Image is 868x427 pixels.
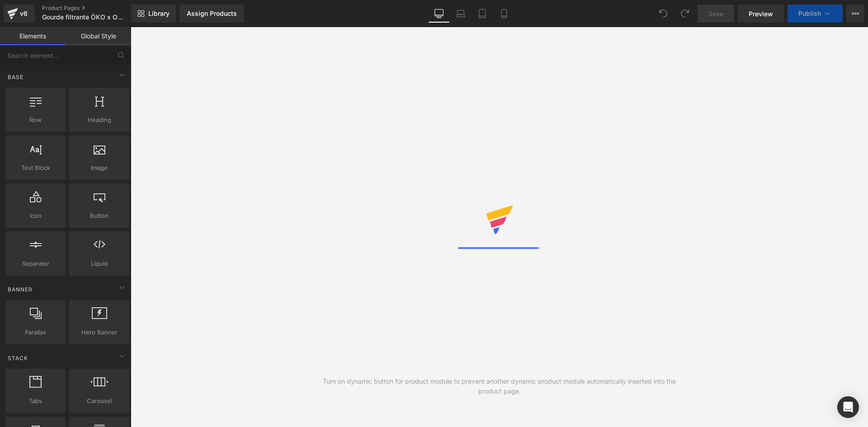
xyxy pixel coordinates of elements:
span: Separator [8,259,63,268]
button: Undo [654,5,672,23]
span: Carousel [72,396,127,406]
span: Preview [749,9,773,19]
span: Library [148,9,170,18]
span: Parallax [8,328,63,337]
span: Button [72,211,127,221]
a: Mobile [493,5,515,23]
button: Publish [788,5,843,23]
a: Desktop [428,5,450,23]
div: v6 [18,8,29,19]
a: Product Pages [42,5,146,12]
div: Open Intercom Messenger [837,396,859,418]
span: Icon [8,211,63,221]
span: Save [708,9,723,19]
span: Image [72,163,127,173]
a: Tablet [472,5,493,23]
button: More [846,5,864,23]
span: Publish [798,10,821,17]
div: Turn on dynamic button for product module to prevent another dynamic product module automatically... [315,376,684,396]
span: Tabs [8,396,63,406]
span: Banner [7,285,33,294]
span: Base [7,73,24,81]
span: Text Block [8,163,63,173]
a: v6 [4,5,35,23]
span: Hero Banner [72,328,127,337]
div: Assign Products [187,10,237,17]
span: Heading [72,115,127,125]
span: Row [8,115,63,125]
span: Stack [7,354,29,362]
button: Redo [676,5,694,23]
a: Laptop [450,5,472,23]
a: Global Style [66,27,131,45]
a: Preview [738,5,784,23]
span: Gourde filtrante ÖKO x OM Septembre 2025 [42,14,129,21]
span: Liquid [72,259,127,268]
a: New Library [131,5,176,23]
